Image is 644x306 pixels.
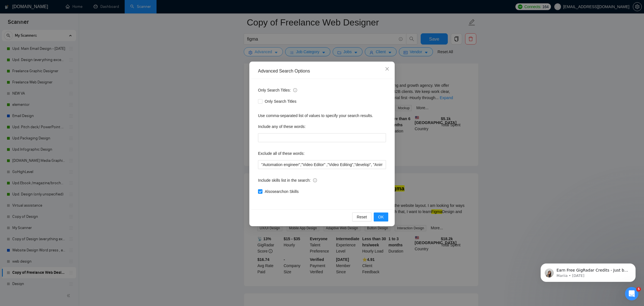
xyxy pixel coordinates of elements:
span: Include skills list in the search: [258,177,317,183]
div: Advanced Search Options [258,68,386,74]
span: Reset [357,214,367,220]
span: info-circle [293,88,297,92]
iframe: Intercom live chat [625,287,638,300]
button: Reset [352,212,371,221]
div: Use comma-separated list of values to specify your search results. [258,113,386,119]
label: Exclude all of these words: [258,149,305,158]
button: OK [374,212,388,221]
button: Close [380,62,395,77]
span: Only Search Titles: [258,87,297,93]
span: 5 [636,287,641,291]
span: info-circle [313,178,317,182]
span: Only Search Titles [262,98,299,104]
iframe: Intercom notifications message [532,252,644,291]
span: Also search on Skills [262,188,301,195]
span: OK [378,214,384,220]
label: Include any of these words: [258,122,306,131]
span: close [385,67,389,71]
